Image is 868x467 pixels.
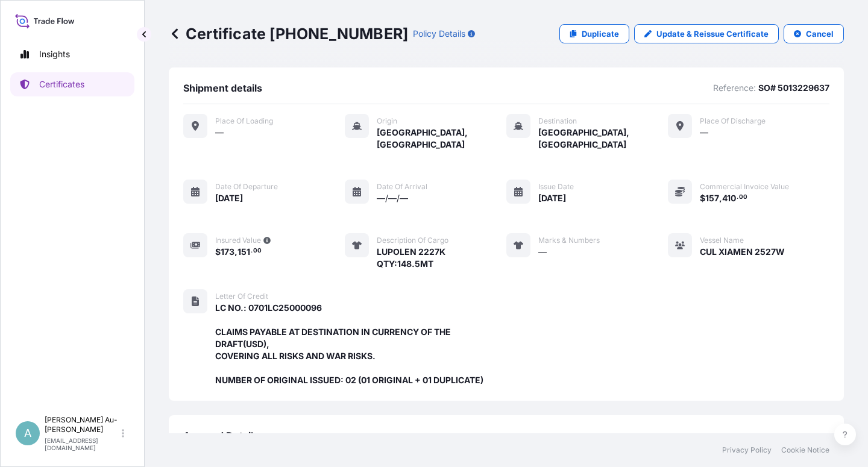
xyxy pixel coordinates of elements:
[784,24,844,43] button: Cancel
[559,24,629,43] a: Duplicate
[10,72,134,96] a: Certificates
[582,28,619,40] p: Duplicate
[10,42,134,66] a: Insights
[221,248,234,256] span: 173
[377,116,397,126] span: Origin
[237,248,250,256] span: 151
[538,182,574,192] span: Issue Date
[739,195,747,199] span: 00
[538,192,566,204] span: [DATE]
[183,82,262,94] span: Shipment details
[215,302,506,386] span: LC NO.: 0701LC25000096 CLAIMS PAYABLE AT DESTINATION IN CURRENCY OF THE DRAFT(USD), COVERING ALL ...
[377,236,448,245] span: Description of cargo
[24,427,31,439] span: A
[722,445,772,455] a: Privacy Policy
[45,415,119,434] p: [PERSON_NAME] Au-[PERSON_NAME]
[251,249,253,253] span: .
[538,116,577,126] span: Destination
[215,182,278,192] span: Date of departure
[713,82,756,94] p: Reference:
[538,127,668,151] span: [GEOGRAPHIC_DATA], [GEOGRAPHIC_DATA]
[758,82,829,94] p: SO# 5013229637
[700,194,705,202] span: $
[700,236,744,245] span: Vessel Name
[215,248,221,256] span: $
[700,182,789,192] span: Commercial Invoice Value
[722,194,736,202] span: 410
[377,246,445,270] span: LUPOLEN 2227K QTY:148.5MT
[377,192,408,204] span: —/—/—
[169,24,408,43] p: Certificate [PHONE_NUMBER]
[413,28,465,40] p: Policy Details
[634,24,779,43] a: Update & Reissue Certificate
[377,127,506,151] span: [GEOGRAPHIC_DATA], [GEOGRAPHIC_DATA]
[538,246,547,258] span: —
[234,248,237,256] span: ,
[183,430,259,442] span: Assured Details
[215,127,224,139] span: —
[215,192,243,204] span: [DATE]
[806,28,834,40] p: Cancel
[656,28,769,40] p: Update & Reissue Certificate
[737,195,738,199] span: .
[377,182,427,192] span: Date of arrival
[700,246,785,258] span: CUL XIAMEN 2527W
[215,236,261,245] span: Insured Value
[39,78,84,90] p: Certificates
[45,437,119,451] p: [EMAIL_ADDRESS][DOMAIN_NAME]
[700,127,708,139] span: —
[253,249,262,253] span: 00
[538,236,600,245] span: Marks & Numbers
[215,116,273,126] span: Place of Loading
[215,292,268,301] span: Letter of Credit
[781,445,829,455] a: Cookie Notice
[700,116,766,126] span: Place of discharge
[39,48,70,60] p: Insights
[705,194,719,202] span: 157
[719,194,722,202] span: ,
